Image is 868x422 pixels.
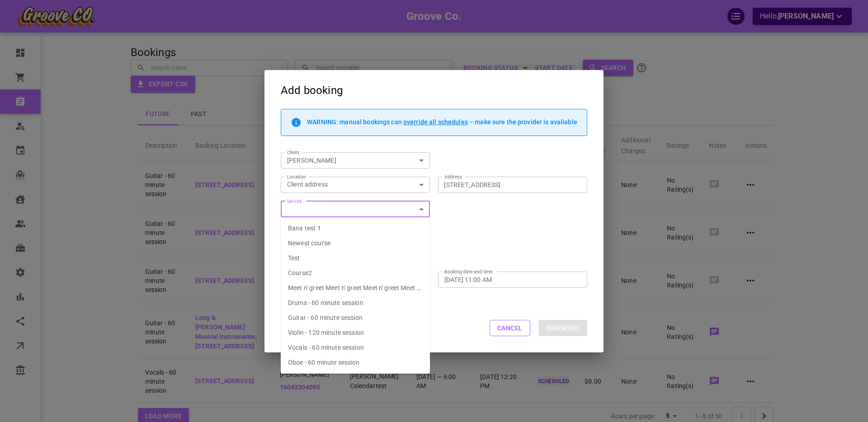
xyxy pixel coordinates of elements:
[287,180,424,189] div: Client address
[288,344,364,351] span: Vocals - 60 minute session
[287,173,306,180] label: Location
[288,239,330,248] div: Newest course
[288,225,321,232] span: Bana test 1
[444,268,492,275] label: Booking date and time
[288,359,360,366] span: Oboe - 60 minute session
[288,298,363,308] div: Drums - 60 minute session
[287,198,302,205] label: Service
[288,358,360,367] div: Oboe - 60 minute session
[403,118,468,126] span: override all schedules
[490,320,530,336] button: Cancel
[288,343,364,352] div: Vocals - 60 minute session
[288,268,312,278] div: Course2
[288,299,363,306] span: Drums - 60 minute session
[287,149,299,156] label: Client
[288,314,363,321] span: Guitar - 60 minute session
[415,203,428,216] button: Close
[415,154,428,167] button: Open
[288,269,312,277] span: Course2
[288,254,300,262] span: Test
[288,328,364,338] div: Violin - 120 minute session
[440,179,576,190] input: AddressClear
[288,313,363,323] div: Guitar - 60 minute session
[288,239,330,247] span: Newest course
[444,275,577,284] input: Choose date, selected date is Sep 16, 2025
[288,253,300,263] div: Test
[288,329,364,336] span: Violin - 120 minute session
[288,283,423,293] div: Meet n' greet Meet n' greet Meet n' greet Meet n' greet Meet n' greet Meet n' greet Meet n' greet...
[444,173,462,180] label: Address
[264,70,604,109] h2: Add booking
[288,284,420,310] span: Meet n' greet Meet n' greet Meet n' greet Meet n' greet Meet n' greet Meet n' greet Meet n' greet...
[283,155,401,166] input: Type to search
[288,224,321,233] div: Bana test 1
[307,118,577,126] p: WARNING: manual bookings can – make sure the provider is available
